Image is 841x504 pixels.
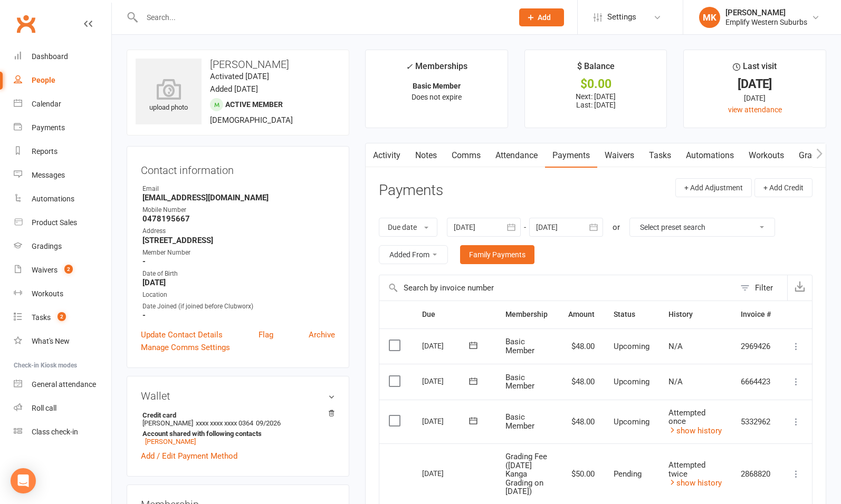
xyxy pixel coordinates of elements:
div: or [613,221,620,234]
div: MK [699,7,720,28]
div: Waivers [32,266,58,274]
div: Messages [32,171,65,179]
div: Last visit [733,60,777,79]
span: Does not expire [412,93,462,101]
button: + Add Adjustment [675,178,752,197]
div: Email [142,184,335,194]
div: Location [142,290,335,300]
div: $0.00 [534,79,657,90]
th: Invoice # [731,301,780,328]
div: Automations [32,195,74,203]
a: Product Sales [14,211,111,235]
strong: - [142,257,335,266]
span: Basic Member [505,373,534,391]
a: Payments [545,143,597,168]
input: Search by invoice number [379,275,735,301]
a: Update Contact Details [141,328,223,341]
th: Amount [559,301,604,328]
div: General attendance [32,380,96,389]
a: Workouts [741,143,791,168]
span: Upcoming [614,377,649,386]
span: Attempted once [668,408,705,427]
button: Filter [735,275,787,301]
div: [DATE] [422,337,471,354]
div: [DATE] [422,413,471,429]
div: Member Number [142,248,335,258]
div: $ Balance [577,60,615,79]
div: Memberships [406,60,467,79]
span: Upcoming [614,417,649,427]
span: xxxx xxxx xxxx 0364 [196,419,253,427]
i: ✓ [406,62,413,72]
button: Added From [379,245,448,264]
input: Search... [139,10,505,25]
li: [PERSON_NAME] [141,410,335,447]
strong: [EMAIL_ADDRESS][DOMAIN_NAME] [142,193,335,202]
span: 09/2026 [256,419,281,427]
span: [DEMOGRAPHIC_DATA] [210,115,293,125]
strong: Basic Member [413,82,461,90]
span: Pending [614,469,642,479]
a: Notes [408,143,444,168]
a: Reports [14,140,111,163]
div: What's New [32,337,70,345]
td: 2969426 [731,328,780,364]
h3: [PERSON_NAME] [136,59,340,70]
span: Upcoming [614,342,649,351]
div: Filter [755,282,773,294]
div: Reports [32,147,58,156]
div: Roll call [32,404,56,412]
div: Address [142,226,335,236]
a: Roll call [14,396,111,420]
span: N/A [668,377,683,386]
time: Added [DATE] [210,84,258,94]
div: Product Sales [32,218,77,227]
div: Class check-in [32,428,78,436]
div: [PERSON_NAME] [725,8,807,17]
button: + Add Credit [754,178,813,197]
a: show history [668,478,722,488]
a: Flag [259,328,273,341]
div: Mobile Number [142,205,335,215]
a: People [14,69,111,92]
div: upload photo [136,79,202,113]
td: 5332962 [731,400,780,444]
span: N/A [668,342,683,351]
div: Workouts [32,289,63,298]
td: $48.00 [559,364,604,400]
a: Calendar [14,92,111,116]
strong: Credit card [142,411,330,419]
div: Dashboard [32,52,68,61]
span: Settings [607,5,636,29]
td: $48.00 [559,328,604,364]
h3: Payments [379,182,443,199]
button: Due date [379,218,437,237]
th: Membership [496,301,559,328]
span: Add [538,13,551,22]
a: Tasks 2 [14,306,111,329]
strong: 0478195667 [142,214,335,224]
a: Family Payments [460,245,534,264]
a: Comms [444,143,488,168]
a: General attendance kiosk mode [14,373,111,396]
span: Basic Member [505,412,534,431]
time: Activated [DATE] [210,72,269,81]
a: Dashboard [14,45,111,69]
strong: [DATE] [142,278,335,287]
div: [DATE] [693,92,816,104]
strong: Account shared with following contacts [142,430,330,438]
td: $48.00 [559,400,604,444]
span: 2 [58,312,66,321]
div: Open Intercom Messenger [11,468,36,493]
div: [DATE] [693,79,816,90]
span: Grading Fee ([DATE] Kanga Grading on [DATE]) [505,452,547,496]
div: Gradings [32,242,62,250]
a: Messages [14,163,111,187]
div: Payments [32,123,65,132]
a: [PERSON_NAME] [145,438,196,445]
a: Gradings [14,235,111,258]
div: [DATE] [422,373,471,389]
a: Manage Comms Settings [141,341,230,354]
a: Automations [678,143,741,168]
a: Archive [309,328,335,341]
